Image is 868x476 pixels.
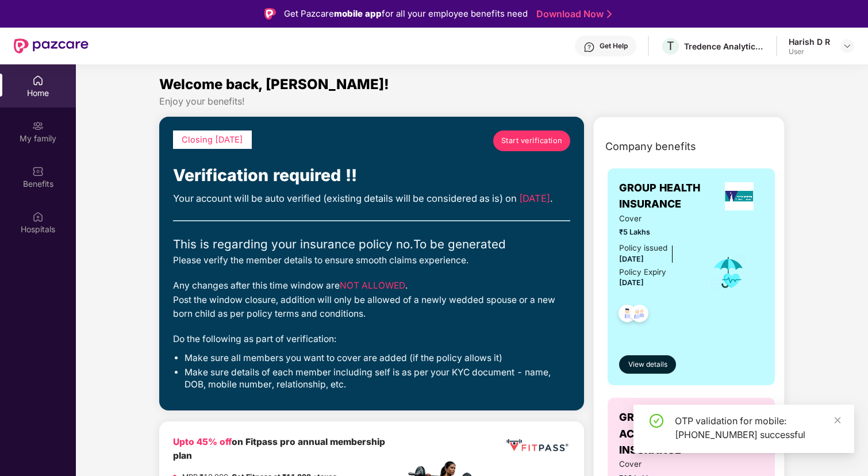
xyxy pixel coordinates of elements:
b: on Fitpass pro annual membership plan [173,436,385,461]
span: GROUP ACCIDENTAL INSURANCE [619,409,720,458]
img: icon [710,254,747,291]
img: svg+xml;base64,PHN2ZyBpZD0iSGVscC0zMngzMiIgeG1sbnM9Imh0dHA6Ly93d3cudzMub3JnLzIwMDAvc3ZnIiB3aWR0aD... [583,41,595,53]
span: Company benefits [605,139,696,155]
div: Get Help [600,41,628,51]
span: Start verification [501,135,563,147]
span: Closing [DATE] [182,135,243,145]
span: Welcome back, [PERSON_NAME]! [159,76,389,93]
div: Get Pazcare for all your employee benefits need [284,7,528,21]
span: [DATE] [619,278,644,287]
div: Harish D R [789,36,830,47]
span: NOT ALLOWED [340,280,405,291]
div: Enjoy your benefits! [159,95,785,108]
span: ₹5 Lakhs [619,227,694,238]
a: Download Now [536,8,608,20]
img: svg+xml;base64,PHN2ZyBpZD0iSG9tZSIgeG1sbnM9Imh0dHA6Ly93d3cudzMub3JnLzIwMDAvc3ZnIiB3aWR0aD0iMjAiIG... [32,75,44,86]
span: Cover [619,213,694,225]
div: Your account will be auto verified (existing details will be considered as is) on . [173,191,570,206]
img: svg+xml;base64,PHN2ZyBpZD0iSG9zcGl0YWxzIiB4bWxucz0iaHR0cDovL3d3dy53My5vcmcvMjAwMC9zdmciIHdpZHRoPS... [32,211,44,222]
img: svg+xml;base64,PHN2ZyBpZD0iRHJvcGRvd24tMzJ4MzIiIHhtbG5zPSJodHRwOi8vd3d3LnczLm9yZy8yMDAwL3N2ZyIgd2... [843,41,852,51]
div: OTP validation for mobile: [PHONE_NUMBER] successful [675,414,840,442]
b: Upto 45% off [173,436,232,447]
span: GROUP HEALTH INSURANCE [619,180,716,213]
span: [DATE] [619,255,644,263]
div: Tredence Analytics Solutions Private Limited [684,41,765,52]
div: Any changes after this time window are . Post the window closure, addition will only be allowed o... [173,279,570,321]
span: T [667,39,674,53]
div: Policy issued [619,242,667,254]
li: Make sure all members you want to cover are added (if the policy allows it) [185,352,570,364]
a: Start verification [493,130,570,151]
img: Logo [264,8,276,20]
img: svg+xml;base64,PHN2ZyB4bWxucz0iaHR0cDovL3d3dy53My5vcmcvMjAwMC9zdmciIHdpZHRoPSI0OC45NDMiIGhlaWdodD... [613,301,642,329]
span: check-circle [650,414,663,428]
span: close [834,416,842,424]
img: svg+xml;base64,PHN2ZyB4bWxucz0iaHR0cDovL3d3dy53My5vcmcvMjAwMC9zdmciIHdpZHRoPSI0OC45NDMiIGhlaWdodD... [625,301,654,329]
div: Policy Expiry [619,266,666,278]
img: svg+xml;base64,PHN2ZyBpZD0iQmVuZWZpdHMiIHhtbG5zPSJodHRwOi8vd3d3LnczLm9yZy8yMDAwL3N2ZyIgd2lkdGg9Ij... [32,166,44,177]
div: User [789,47,830,56]
div: Do the following as part of verification: [173,332,570,346]
div: Verification required !! [173,163,570,189]
span: View details [628,359,667,370]
li: Make sure details of each member including self is as per your KYC document - name, DOB, mobile n... [185,367,570,390]
img: fppp.png [504,435,570,456]
img: Stroke [607,8,612,20]
div: This is regarding your insurance policy no. To be generated [173,235,570,254]
span: [DATE] [519,193,550,204]
strong: mobile app [334,8,382,19]
img: insurerLogo [725,182,754,210]
span: Cover [619,458,694,470]
div: Please verify the member details to ensure smooth claims experience. [173,254,570,267]
img: New Pazcare Logo [14,39,89,53]
button: View details [619,355,676,374]
img: svg+xml;base64,PHN2ZyB3aWR0aD0iMjAiIGhlaWdodD0iMjAiIHZpZXdCb3g9IjAgMCAyMCAyMCIgZmlsbD0ibm9uZSIgeG... [32,120,44,132]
